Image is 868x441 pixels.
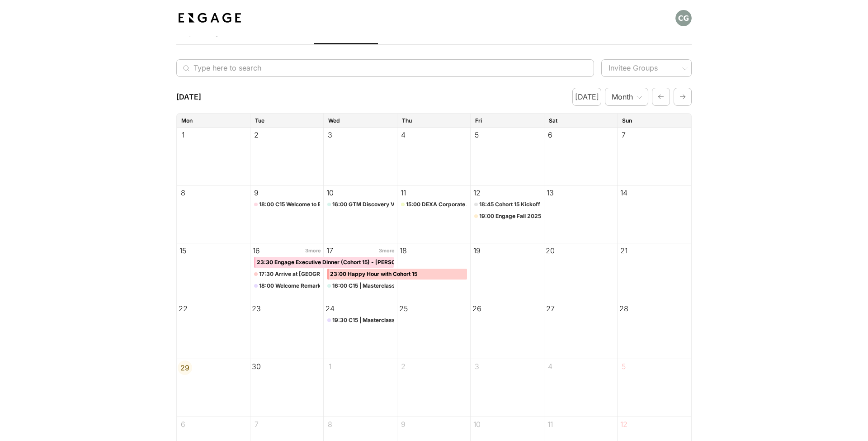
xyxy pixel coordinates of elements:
[330,269,467,280] div: 23:00 Happy Hour with Cohort 15
[259,269,321,280] div: 17:30 Arrive at [GEOGRAPHIC_DATA]
[255,117,264,125] div: Tue
[332,199,394,210] div: 16:00 GTM Discovery Video Call + DEXA
[254,130,259,139] span: 2
[182,130,184,139] span: 1
[605,92,648,102] div: Month
[473,188,481,197] span: 12
[377,245,397,257] button: 3more
[325,304,335,313] span: 24
[572,88,601,106] button: [DATE]
[548,362,552,371] span: 4
[401,420,406,429] span: 9
[326,188,334,197] span: 10
[176,59,594,77] div: Type here to search
[601,59,692,77] div: Invitee Groups
[259,199,321,210] div: 18:00 C15 Welcome to Engage + Expectations
[547,188,554,197] span: 13
[181,188,185,197] span: 8
[622,130,626,139] span: 7
[406,199,467,210] div: 15:00 DEXA Corporate Account Planning
[329,362,331,371] span: 1
[179,246,186,255] span: 15
[546,304,555,313] span: 27
[401,362,406,371] span: 2
[675,10,692,26] button: Open profile menu
[328,130,332,139] span: 3
[176,91,201,102] div: [DATE]
[303,245,323,257] button: 3more
[479,211,541,222] div: 19:00 Engage Fall 2025 Cohort 15 Virtual Community Kickoff
[328,420,332,429] span: 8
[546,246,555,255] span: 20
[252,362,261,371] span: 30
[475,130,479,139] span: 5
[399,304,408,313] span: 25
[401,130,406,139] span: 4
[479,199,541,210] div: 18:45 Cohort 15 Kickoff Prep Session
[305,247,321,254] span: 3 more
[328,117,340,125] div: Wed
[179,304,188,313] span: 22
[252,304,261,313] span: 23
[176,10,243,26] img: bdf1fb74-1727-4ba0-a5bd-bc74ae9fc70b.jpeg
[619,304,628,313] span: 28
[549,117,557,125] div: Sat
[622,117,632,125] div: Sun
[181,420,185,429] span: 6
[400,246,407,255] span: 18
[620,246,627,255] span: 21
[675,10,692,26] img: Profile picture of Caio Ghiberti
[472,304,481,313] span: 26
[475,117,482,125] div: Fri
[475,362,479,371] span: 3
[548,130,552,139] span: 6
[257,257,394,268] div: 23:30 Engage Executive Dinner (Cohort 15) - [PERSON_NAME]
[622,362,626,371] span: 5
[181,117,193,125] div: Mon
[332,280,394,291] div: 16:00 C15 | Masterclass #1: How to talk to our corporates
[326,246,333,255] span: 17
[255,420,259,429] span: 7
[332,315,394,326] div: 19:30 C15 | Masterclass Session #2
[402,117,412,125] div: Thu
[473,420,481,429] span: 10
[620,420,627,429] span: 12
[253,246,260,255] span: 16
[254,188,259,197] span: 9
[379,247,395,254] span: 3 more
[178,360,192,375] span: 29
[193,59,567,77] input: Type here to search
[473,246,481,255] span: 19
[547,420,553,429] span: 11
[259,280,321,291] div: 18:00 Welcome Remarks
[620,188,627,197] span: 14
[401,188,406,197] span: 11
